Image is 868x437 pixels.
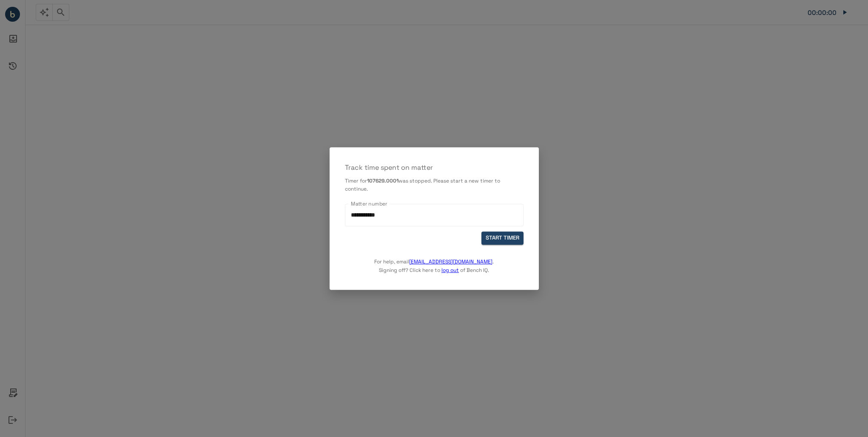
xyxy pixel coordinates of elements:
[345,163,524,173] p: Track time spent on matter
[345,177,367,184] span: Timer for
[481,232,524,245] button: START TIMER
[367,177,398,184] b: 107629.0001
[345,177,500,193] span: was stopped. Please start a new timer to continue.
[351,200,387,207] label: Matter number
[441,267,459,274] a: log out
[409,258,492,265] a: [EMAIL_ADDRESS][DOMAIN_NAME]
[374,245,494,274] p: For help, email . Signing off? Click here to of Bench IQ.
